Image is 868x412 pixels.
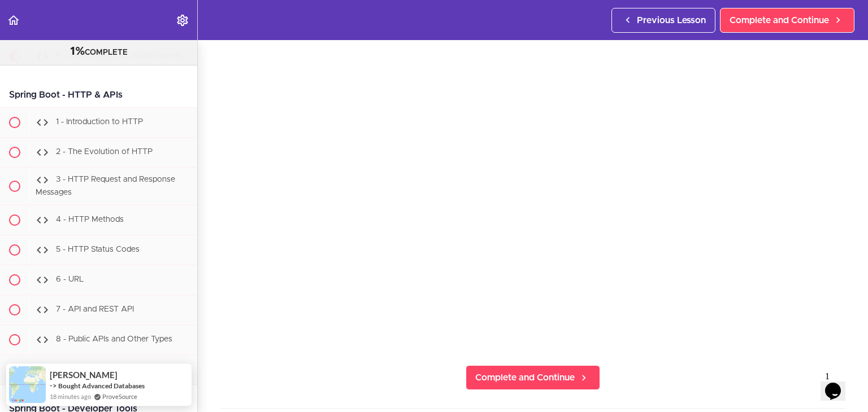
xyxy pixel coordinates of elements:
[637,14,706,27] span: Previous Lesson
[7,14,20,27] svg: Back to course curriculum
[466,365,600,390] a: Complete and Continue
[50,370,118,380] span: [PERSON_NAME]
[475,371,575,384] span: Complete and Continue
[14,45,183,59] div: COMPLETE
[50,392,91,401] span: 18 minutes ago
[102,392,137,401] a: ProveSource
[56,246,140,253] span: 5 - HTTP Status Codes
[56,148,153,156] span: 2 - The Evolution of HTTP
[176,14,189,27] svg: Settings Menu
[730,14,829,27] span: Complete and Continue
[56,275,84,283] span: 6 - URL
[9,366,46,403] img: provesource social proof notification image
[821,367,857,401] iframe: chat widget
[58,382,145,390] a: Bought Advanced Databases
[720,8,854,33] a: Complete and Continue
[50,381,57,390] span: ->
[56,216,124,223] span: 4 - HTTP Methods
[611,8,715,33] a: Previous Lesson
[56,119,143,126] span: 1 - Introduction to HTTP
[56,305,134,313] span: 7 - API and REST API
[36,176,175,197] span: 3 - HTTP Request and Response Messages
[70,46,85,57] span: 1%
[56,335,172,343] span: 8 - Public APIs and Other Types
